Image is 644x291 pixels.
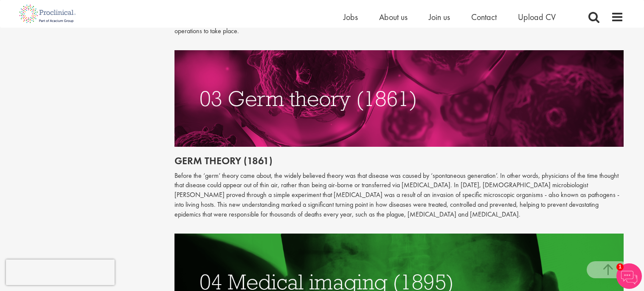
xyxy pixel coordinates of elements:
[429,11,450,23] a: Join us
[616,263,624,271] span: 1
[174,155,624,166] h2: Germ theory (1861)
[616,263,642,289] img: Chatbot
[518,11,556,23] a: Upload CV
[174,171,624,220] p: Before the ‘germ’ theory came about, the widely believed theory was that disease was caused by ‘s...
[174,50,624,147] img: germ theory
[379,11,408,23] a: About us
[6,260,115,285] iframe: reCAPTCHA
[471,11,497,23] a: Contact
[343,11,358,23] a: Jobs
